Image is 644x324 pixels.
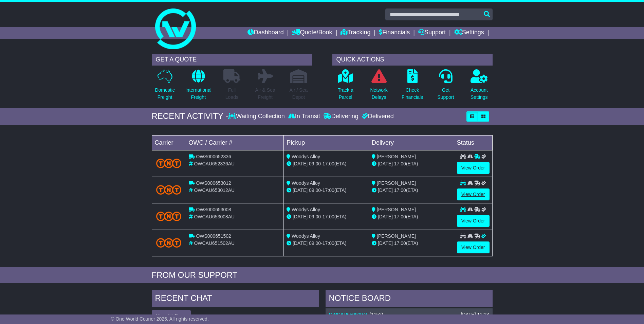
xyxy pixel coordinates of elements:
[341,27,370,39] a: Tracking
[377,180,416,186] span: [PERSON_NAME]
[155,87,174,101] p: Domestic Freight
[370,69,388,105] a: NetworkDelays
[471,87,488,101] p: Account Settings
[378,187,393,193] span: [DATE]
[457,188,490,200] a: View Order
[377,233,416,239] span: [PERSON_NAME]
[309,187,321,193] span: 09:00
[292,180,320,186] span: Woodys Alloy
[293,214,308,219] span: [DATE]
[437,69,454,105] a: GetSupport
[194,214,235,219] span: OWCAU653008AU
[284,135,369,150] td: Pickup
[194,187,235,193] span: OWCAU653012AU
[329,312,370,317] a: OWCAU650909AU
[152,290,319,308] div: RECENT CHAT
[322,113,360,120] div: Delivering
[379,27,410,39] a: Financials
[454,27,484,39] a: Settings
[369,135,454,150] td: Delivery
[223,87,240,101] p: Full Loads
[326,290,493,308] div: NOTICE BOARD
[154,69,175,105] a: DomesticFreight
[290,87,308,101] p: Air / Sea Depot
[293,240,308,246] span: [DATE]
[247,27,284,39] a: Dashboard
[287,160,366,167] div: - (ETA)
[378,214,393,219] span: [DATE]
[338,87,353,101] p: Track a Parcel
[372,187,451,194] div: (ETA)
[377,207,416,212] span: [PERSON_NAME]
[394,187,406,193] span: 17:00
[323,214,334,219] span: 17:00
[194,240,235,246] span: OWCAU651502AU
[293,161,308,166] span: [DATE]
[156,159,182,168] img: TNT_Domestic.png
[255,87,275,101] p: Air & Sea Freight
[372,240,451,247] div: (ETA)
[437,87,454,101] p: Get Support
[457,215,490,227] a: View Order
[323,187,334,193] span: 17:00
[394,161,406,166] span: 17:00
[196,180,231,186] span: OWS000653012
[152,310,191,322] button: View All Chats
[337,69,354,105] a: Track aParcel
[457,162,490,174] a: View Order
[378,161,393,166] span: [DATE]
[309,240,321,246] span: 09:00
[292,27,332,39] a: Quote/Book
[309,214,321,219] span: 09:00
[152,54,312,66] div: GET A QUOTE
[194,161,235,166] span: OWCAU652336AU
[378,240,393,246] span: [DATE]
[372,213,451,220] div: (ETA)
[196,207,231,212] span: OWS000653008
[371,312,382,317] span: 1152
[293,187,308,193] span: [DATE]
[402,87,423,101] p: Check Financials
[287,213,366,220] div: - (ETA)
[323,240,334,246] span: 17:00
[394,214,406,219] span: 17:00
[156,212,182,221] img: TNT_Domestic.png
[287,240,366,247] div: - (ETA)
[156,238,182,247] img: TNT_Domestic.png
[292,154,320,159] span: Woodys Alloy
[360,113,394,120] div: Delivered
[185,69,212,105] a: InternationalFreight
[152,111,228,121] div: RECENT ACTIVITY -
[292,207,320,212] span: Woodys Alloy
[186,135,284,150] td: OWC / Carrier #
[287,113,322,120] div: In Transit
[329,312,489,318] div: ( )
[454,135,492,150] td: Status
[470,69,488,105] a: AccountSettings
[156,185,182,194] img: TNT_Domestic.png
[332,54,493,66] div: QUICK ACTIONS
[323,161,334,166] span: 17:00
[461,312,489,318] div: [DATE] 11:13
[196,154,231,159] span: OWS000652336
[228,113,286,120] div: Waiting Collection
[370,87,387,101] p: Network Delays
[394,240,406,246] span: 17:00
[401,69,423,105] a: CheckFinancials
[377,154,416,159] span: [PERSON_NAME]
[185,87,211,101] p: International Freight
[372,160,451,167] div: (ETA)
[457,241,490,253] a: View Order
[152,270,493,280] div: FROM OUR SUPPORT
[292,233,320,239] span: Woodys Alloy
[418,27,446,39] a: Support
[196,233,231,239] span: OWS000651502
[152,135,186,150] td: Carrier
[287,187,366,194] div: - (ETA)
[309,161,321,166] span: 09:00
[111,316,209,322] span: © One World Courier 2025. All rights reserved.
